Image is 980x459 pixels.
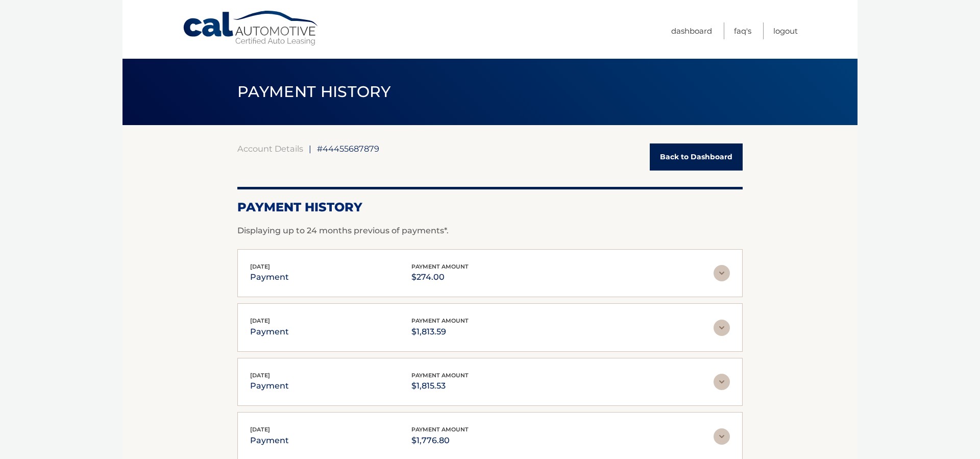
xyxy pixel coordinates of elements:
p: payment [250,325,289,339]
p: Displaying up to 24 months previous of payments*. [237,225,743,237]
span: payment amount [411,317,469,324]
p: $1,813.59 [411,325,469,339]
a: Back to Dashboard [650,143,743,171]
span: [DATE] [250,426,270,433]
p: $1,815.53 [411,379,469,393]
img: accordion-rest.svg [714,374,730,390]
a: Dashboard [671,22,712,39]
p: $1,776.80 [411,433,469,448]
span: | [309,143,311,154]
span: payment amount [411,372,469,379]
p: payment [250,270,289,284]
a: FAQ's [734,22,751,39]
img: accordion-rest.svg [714,428,730,445]
span: [DATE] [250,372,270,379]
span: payment amount [411,426,469,433]
a: Cal Automotive [182,10,320,46]
p: payment [250,379,289,393]
span: PAYMENT HISTORY [237,82,391,101]
span: [DATE] [250,317,270,324]
img: accordion-rest.svg [714,265,730,281]
h2: Payment History [237,200,743,215]
span: payment amount [411,263,469,270]
a: Account Details [237,143,303,154]
p: payment [250,433,289,448]
img: accordion-rest.svg [714,320,730,336]
span: #44455687879 [317,143,379,154]
p: $274.00 [411,270,469,284]
span: [DATE] [250,263,270,270]
a: Logout [773,22,798,39]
